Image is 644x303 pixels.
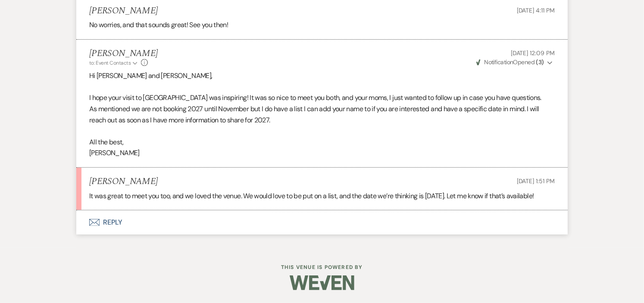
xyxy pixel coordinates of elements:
[89,103,555,125] p: As mentioned we are not booking 2027 until November but I do have a list I can add your name to i...
[89,191,555,202] p: It was great to meet you too, and we loved the venue. We would love to be put on a list, and the ...
[536,58,544,66] strong: ( 3 )
[89,137,555,148] p: All the best,
[517,6,555,14] span: [DATE] 4:11 PM
[89,92,555,103] p: I hope your visit to [GEOGRAPHIC_DATA] was inspiring! It was so nice to meet you both, and your m...
[290,268,354,298] img: Weven Logo
[476,58,544,66] span: Opened
[89,19,555,31] p: No worries, and that sounds great! See you then!
[89,70,555,81] p: Hi [PERSON_NAME] and [PERSON_NAME],
[89,48,158,59] h5: [PERSON_NAME]
[89,176,158,187] h5: [PERSON_NAME]
[89,59,139,67] button: to: Event Contacts
[89,59,131,66] span: to: Event Contacts
[517,177,555,185] span: [DATE] 1:51 PM
[89,147,555,159] p: [PERSON_NAME]
[475,58,555,67] button: NotificationOpened (3)
[89,6,158,16] h5: [PERSON_NAME]
[511,49,555,57] span: [DATE] 12:09 PM
[484,58,513,66] span: Notification
[76,210,568,234] button: Reply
